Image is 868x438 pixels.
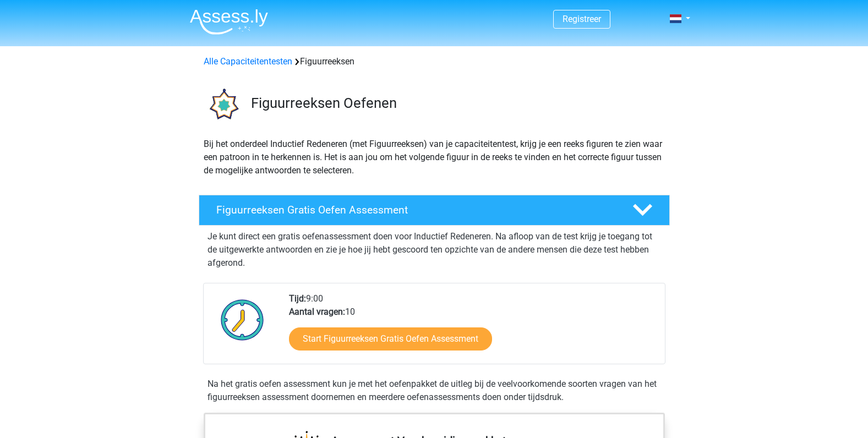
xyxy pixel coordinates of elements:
b: Tijd: [289,293,306,304]
img: Assessly [190,9,268,35]
h4: Figuurreeksen Gratis Oefen Assessment [216,204,615,216]
p: Bij het onderdeel Inductief Redeneren (met Figuurreeksen) van je capaciteitentest, krijg je een r... [204,138,665,177]
div: 9:00 10 [281,292,664,364]
div: Na het gratis oefen assessment kun je met het oefenpakket de uitleg bij de veelvoorkomende soorte... [203,377,665,404]
p: Je kunt direct een gratis oefenassessment doen voor Inductief Redeneren. Na afloop van de test kr... [208,230,661,270]
div: Figuurreeksen [199,55,669,68]
a: Figuurreeksen Gratis Oefen Assessment [194,195,674,226]
b: Aantal vragen: [289,306,345,317]
h3: Figuurreeksen Oefenen [251,95,661,112]
a: Alle Capaciteitentesten [204,56,292,67]
a: Start Figuurreeksen Gratis Oefen Assessment [289,327,492,351]
img: figuurreeksen [199,81,246,128]
img: Klok [215,292,270,347]
a: Registreer [563,14,601,24]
